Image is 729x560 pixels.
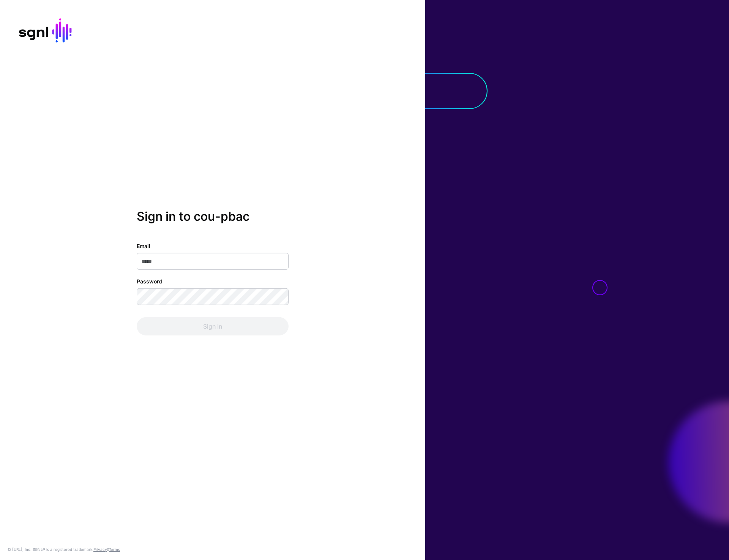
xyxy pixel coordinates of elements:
a: Privacy [93,547,107,552]
a: Terms [109,547,120,552]
label: Email [137,242,150,250]
label: Password [137,277,162,285]
h2: Sign in to cou-pbac [137,209,289,224]
div: © [URL], Inc. SGNL® is a registered trademark. & [8,546,120,552]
